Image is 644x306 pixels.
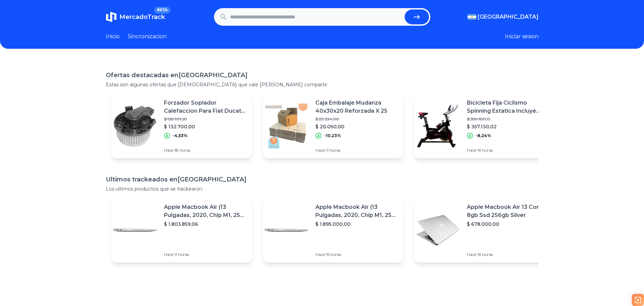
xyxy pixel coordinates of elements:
p: Hace 18 horas [164,148,246,153]
h1: Ultimos trackeados en [GEOGRAPHIC_DATA] [106,175,539,184]
a: Featured imageApple Macbook Air (13 Pulgadas, 2020, Chip M1, 256 Gb De Ssd, 8 Gb De Ram) - Plata$... [111,198,252,263]
p: $ 357.130,02 [467,123,549,130]
p: Hace 16 horas [467,148,549,153]
a: Featured imageBicicleta Fija Ciclismo Spinning Estatica Incluye Botella$ 389.180,15$ 357.130,02-8... [414,93,555,158]
a: Featured imageApple Macbook Air (13 Pulgadas, 2020, Chip M1, 256 Gb De Ssd, 8 Gb De Ram) - Plata$... [263,198,403,263]
p: $ 1.803.859,06 [164,221,246,227]
img: Argentina [468,14,476,20]
p: Estas son algunas ofertas que [DEMOGRAPHIC_DATA] que vale [PERSON_NAME] compartir. [106,81,539,88]
a: Featured imageApple Macbook Air 13 Core I5 8gb Ssd 256gb Silver$ 678.000,00Hace 16 horas [414,198,555,263]
button: Iniciar sesion [505,32,539,41]
p: -8,24% [476,133,491,138]
span: MercadoTrack [119,13,165,21]
h1: Ofertas destacadas en [GEOGRAPHIC_DATA] [106,70,539,80]
p: Hace 15 horas [315,252,398,257]
img: Featured image [111,206,159,254]
p: Apple Macbook Air 13 Core I5 8gb Ssd 256gb Silver [467,203,549,219]
a: Inicio [106,32,120,41]
img: Featured image [263,102,310,150]
p: Hace 16 horas [467,252,549,257]
p: $ 138.991,50 [164,116,246,122]
a: Sincronizacion [128,32,167,41]
span: [GEOGRAPHIC_DATA] [478,13,539,21]
p: -10,23% [324,133,341,138]
p: $ 678.000,00 [467,221,549,227]
p: -4,53% [173,133,188,138]
img: Featured image [414,102,461,150]
p: Forzador Soplador Calefaccion Para Fiat Ducato 2018 En Adel. [164,99,246,115]
img: MercadoTrack [106,12,117,22]
img: Featured image [263,206,310,254]
p: $ 389.180,15 [467,116,549,122]
span: BETA [154,7,170,14]
a: MercadoTrackBETA [106,12,165,22]
p: Los ultimos productos que se trackearon. [106,185,539,192]
img: Featured image [414,206,461,254]
img: Featured image [111,102,159,150]
p: Hace 11 horas [164,252,246,257]
a: Featured imageCaja Embalaje Mudanza 40x30x20 Reforzada X 25$ 22.334,00$ 20.050,00-10,23%Hace 11 h... [263,93,403,158]
p: $ 20.050,00 [315,123,398,130]
p: $ 132.700,00 [164,123,246,130]
p: Apple Macbook Air (13 Pulgadas, 2020, Chip M1, 256 Gb De Ssd, 8 Gb De Ram) - Plata [164,203,246,219]
p: Apple Macbook Air (13 Pulgadas, 2020, Chip M1, 256 Gb De Ssd, 8 Gb De Ram) - Plata [315,203,398,219]
p: Caja Embalaje Mudanza 40x30x20 Reforzada X 25 [315,99,398,115]
p: $ 1.895.000,00 [315,221,398,227]
p: Hace 11 horas [315,148,398,153]
p: Bicicleta Fija Ciclismo Spinning Estatica Incluye Botella [467,99,549,115]
p: $ 22.334,00 [315,116,398,122]
button: [GEOGRAPHIC_DATA] [468,13,539,21]
a: Featured imageForzador Soplador Calefaccion Para Fiat Ducato 2018 En Adel.$ 138.991,50$ 132.700,0... [111,93,252,158]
